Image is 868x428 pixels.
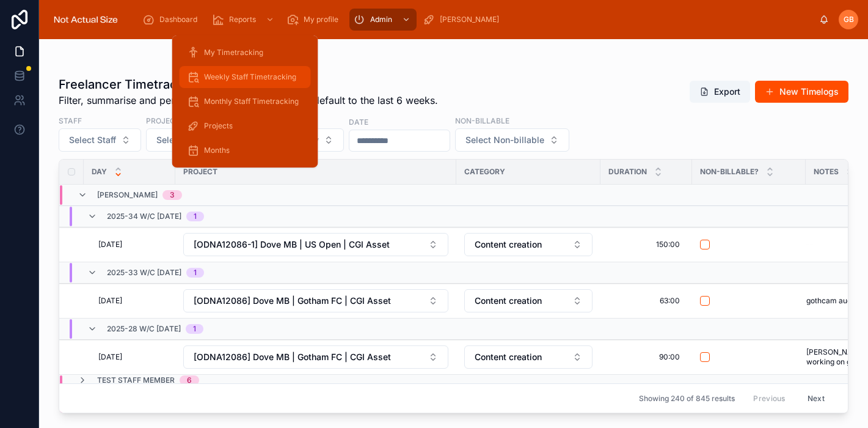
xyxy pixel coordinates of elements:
[440,15,499,24] span: [PERSON_NAME]
[69,134,116,146] span: Select Staff
[349,116,368,127] label: Date
[180,66,311,88] a: Weekly Staff Timetracking
[59,76,438,93] h1: Freelancer Timetracking
[475,295,542,307] span: Content creation
[208,9,280,31] a: Reports
[204,146,230,155] span: Months
[204,72,296,82] span: Weekly Staff Timetracking
[660,296,680,306] span: 63:00
[475,238,542,251] span: Content creation
[229,15,256,24] span: Reports
[464,289,593,312] button: Select Button
[187,375,192,385] div: 6
[107,268,181,278] span: 2025-33 w/c [DATE]
[814,167,839,177] span: Notes
[844,15,854,24] span: GB
[806,240,814,249] span: --
[180,115,311,137] a: Projects
[146,115,180,126] label: Project
[464,233,593,256] button: Select Button
[349,9,417,31] a: Admin
[700,167,759,177] span: Non-billable?
[465,134,544,146] span: Select Non-billable
[194,238,390,251] span: [ODNA12086-1] Dove MB | US Open | CGI Asset
[98,352,122,362] span: [DATE]
[98,240,122,249] span: [DATE]
[183,289,448,312] button: Select Button
[194,212,197,221] div: 1
[370,15,392,24] span: Admin
[194,268,197,278] div: 1
[304,15,338,24] span: My profile
[204,97,299,106] span: Monthly Staff Timetracking
[107,212,181,221] span: 2025-34 w/c [DATE]
[170,190,175,200] div: 3
[204,48,263,57] span: My Timetracking
[97,375,175,385] span: Test staff member
[180,42,311,64] a: My Timetracking
[92,167,107,177] span: Day
[799,389,833,408] button: Next
[755,81,848,103] button: New Timelogs
[59,93,438,108] span: Filter, summarise and perform bulk actions. Filtered by default to the last 6 weeks.
[139,9,206,31] a: Dashboard
[107,324,181,334] span: 2025-28 w/c [DATE]
[159,15,197,24] span: Dashboard
[180,90,311,113] a: Monthly Staff Timetracking
[656,240,680,249] span: 150:00
[194,295,391,307] span: [ODNA12086] Dove MB | Gotham FC | CGI Asset
[156,134,213,146] span: Select Project
[97,190,158,200] span: [PERSON_NAME]
[464,345,593,369] button: Select Button
[180,139,311,161] a: Months
[98,296,122,306] span: [DATE]
[475,351,542,363] span: Content creation
[690,81,750,103] button: Export
[59,115,82,126] label: Staff
[455,115,509,126] label: Non-billable
[183,167,217,177] span: Project
[193,324,196,334] div: 1
[183,233,448,256] button: Select Button
[455,128,569,152] button: Select Button
[464,167,505,177] span: Category
[59,128,141,152] button: Select Button
[419,9,508,31] a: [PERSON_NAME]
[639,394,735,404] span: Showing 240 of 845 results
[183,345,448,369] button: Select Button
[204,121,233,131] span: Projects
[659,352,680,362] span: 90:00
[608,167,647,177] span: Duration
[49,10,123,29] img: App logo
[133,6,819,33] div: scrollable content
[194,351,391,363] span: [ODNA12086] Dove MB | Gotham FC | CGI Asset
[146,128,238,152] button: Select Button
[283,9,347,31] a: My profile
